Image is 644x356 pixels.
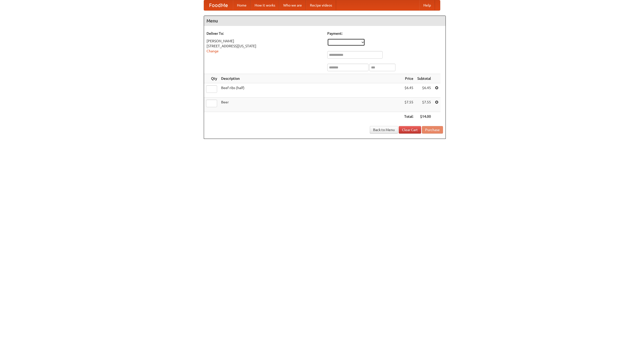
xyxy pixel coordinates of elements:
[219,74,402,83] th: Description
[207,31,322,36] h5: Deliver To:
[415,74,433,83] th: Subtotal
[415,112,433,121] th: $14.00
[402,98,415,112] td: $7.55
[204,0,233,10] a: FoodMe
[204,74,219,83] th: Qty
[370,126,398,134] a: Back to Menu
[219,98,402,112] td: Beer
[279,0,306,10] a: Who we are
[233,0,251,10] a: Home
[419,0,435,10] a: Help
[402,83,415,98] td: $6.45
[207,44,322,49] div: [STREET_ADDRESS][US_STATE]
[402,74,415,83] th: Price
[207,38,322,44] div: [PERSON_NAME]
[207,49,219,53] a: Change
[399,126,421,134] a: Clear Cart
[415,98,433,112] td: $7.55
[204,16,446,26] h4: Menu
[415,83,433,98] td: $6.45
[306,0,336,10] a: Recipe videos
[422,126,443,134] button: Purchase
[402,112,415,121] th: Total:
[327,31,443,36] h5: Payment:
[219,83,402,98] td: Beef ribs (half)
[251,0,279,10] a: How it works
